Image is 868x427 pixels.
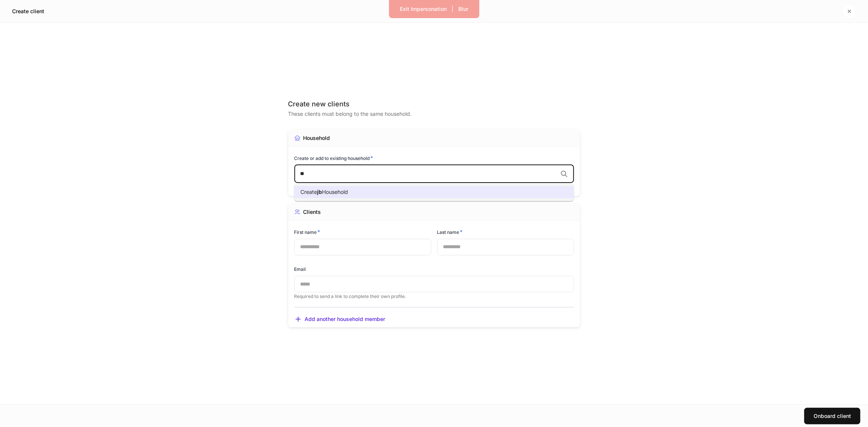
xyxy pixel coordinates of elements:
[294,293,574,300] p: Required to send a link to complete their own profile.
[458,6,468,12] div: Blur
[12,8,44,15] h5: Create client
[294,228,320,236] h6: First name
[288,100,580,109] div: Create new clients
[395,3,452,15] button: Exit Impersonation
[303,134,330,142] div: Household
[294,315,385,323] button: Add another household member
[400,6,447,12] div: Exit Impersonation
[322,189,348,195] span: Household
[804,408,860,424] button: Onboard client
[317,189,322,195] span: jb
[294,154,373,162] h6: Create or add to existing household
[294,266,306,273] h6: Email
[814,413,851,419] div: Onboard client
[288,109,580,118] div: These clients must belong to the same household.
[453,3,473,15] button: Blur
[300,189,317,195] span: Create
[303,208,321,216] div: Clients
[437,228,463,236] h6: Last name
